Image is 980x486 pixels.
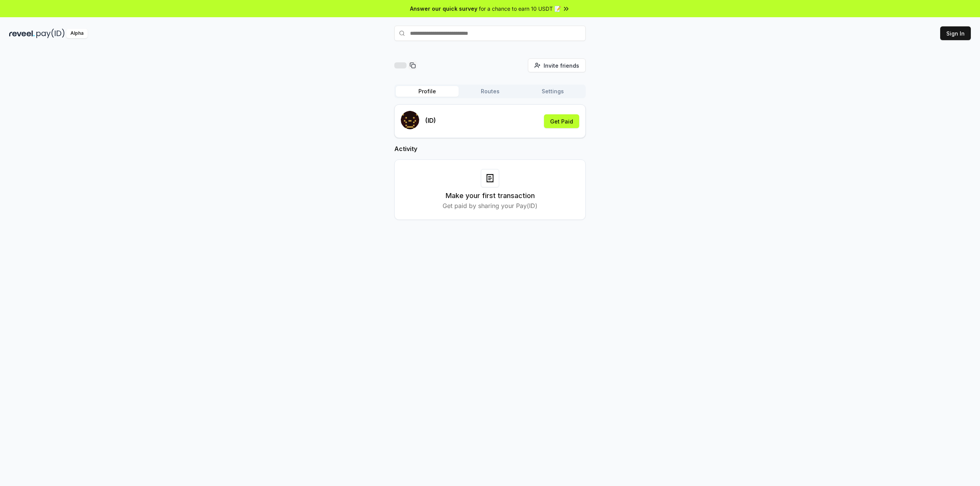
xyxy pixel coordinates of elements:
p: Get paid by sharing your Pay(ID) [443,201,537,210]
span: for a chance to earn 10 USDT 📝 [479,5,561,13]
button: Invite friends [528,59,586,72]
button: Sign In [940,26,971,40]
span: Answer our quick survey [410,5,477,13]
button: Profile [396,86,459,97]
img: reveel_dark [9,29,35,38]
h2: Activity [394,144,586,153]
button: Routes [459,86,521,97]
h3: Make your first transaction [446,190,535,201]
div: Alpha [66,29,88,38]
button: Settings [521,86,584,97]
button: Get Paid [544,114,579,128]
img: pay_id [36,29,65,38]
p: (ID) [425,116,436,125]
span: Invite friends [544,62,579,70]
